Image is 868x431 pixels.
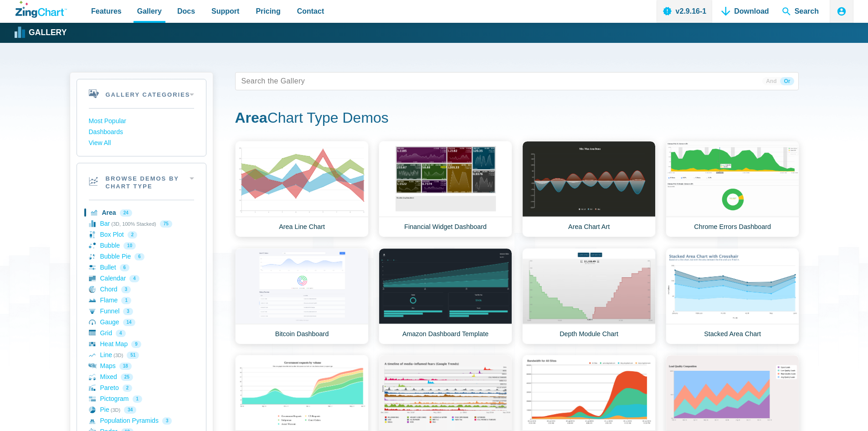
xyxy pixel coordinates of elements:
span: Docs [177,5,195,17]
a: ZingChart Logo. Click to return to the homepage [15,1,67,18]
strong: Gallery [29,29,67,37]
a: Bitcoin Dashboard [235,248,369,344]
h2: Gallery Categories [77,79,206,108]
strong: Area [235,109,267,126]
span: Contact [297,5,324,17]
a: Most Popular [89,116,194,127]
a: View All [89,138,194,149]
a: Amazon Dashboard Template [379,248,512,344]
span: Support [211,5,239,17]
span: And [762,77,780,85]
a: Financial Widget Dashboard [379,141,512,237]
span: Gallery [137,5,162,17]
a: Chrome Errors Dashboard [666,141,799,237]
a: Area Line Chart [235,141,369,237]
a: Stacked Area Chart [666,248,799,344]
h2: Browse Demos By Chart Type [77,163,206,200]
h1: Chart Type Demos [235,109,799,129]
a: Gallery [15,26,67,40]
span: Or [780,77,794,85]
a: Area Chart Art [522,141,656,237]
a: Depth Module Chart [522,248,656,344]
a: Dashboards [89,127,194,138]
span: Features [91,5,122,17]
span: Pricing [256,5,280,17]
